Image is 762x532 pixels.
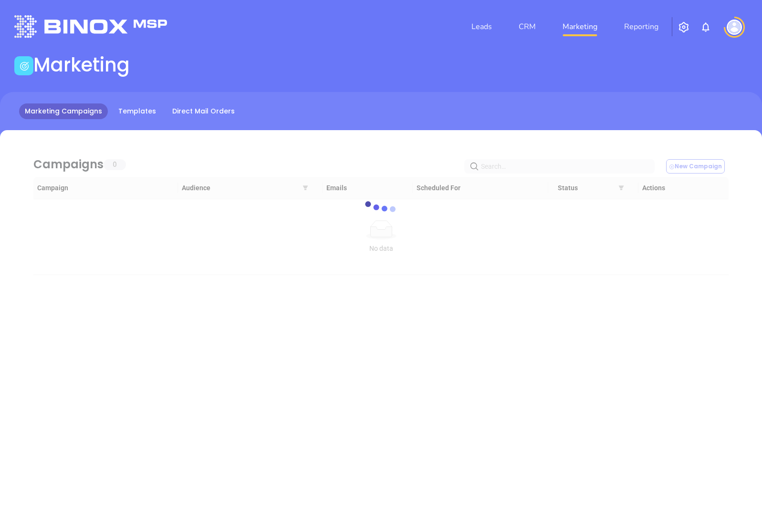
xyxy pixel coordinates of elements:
a: Marketing [559,17,601,36]
img: iconNotification [700,21,711,33]
a: Direct Mail Orders [167,103,240,119]
img: user [727,20,742,35]
a: Reporting [620,17,662,36]
a: Marketing Campaigns [19,103,108,119]
a: Leads [468,17,496,36]
a: CRM [515,17,540,36]
a: Templates [113,103,162,119]
img: logo [14,15,167,38]
h1: Marketing [33,53,130,76]
img: iconSetting [678,21,689,33]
